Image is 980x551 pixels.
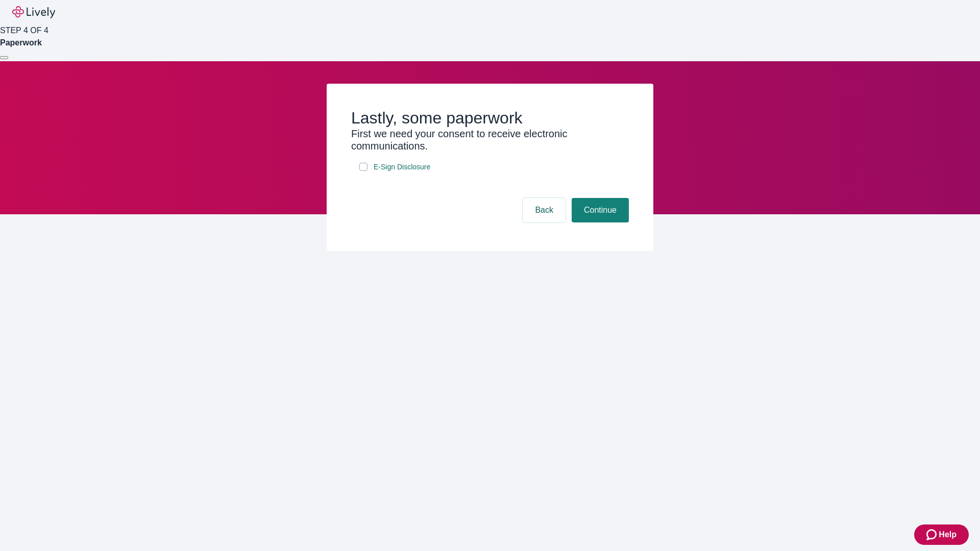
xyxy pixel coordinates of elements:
button: Zendesk support iconHelp [914,524,969,545]
svg: Zendesk support icon [926,529,939,541]
h3: First we need your consent to receive electronic communications. [351,128,629,152]
h2: Lastly, some paperwork [351,108,629,128]
button: Continue [572,198,629,222]
span: Help [939,529,957,541]
a: e-sign disclosure document [372,161,432,173]
span: E-Sign Disclosure [374,162,430,172]
button: Back [523,198,566,222]
img: Lively [12,6,55,18]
